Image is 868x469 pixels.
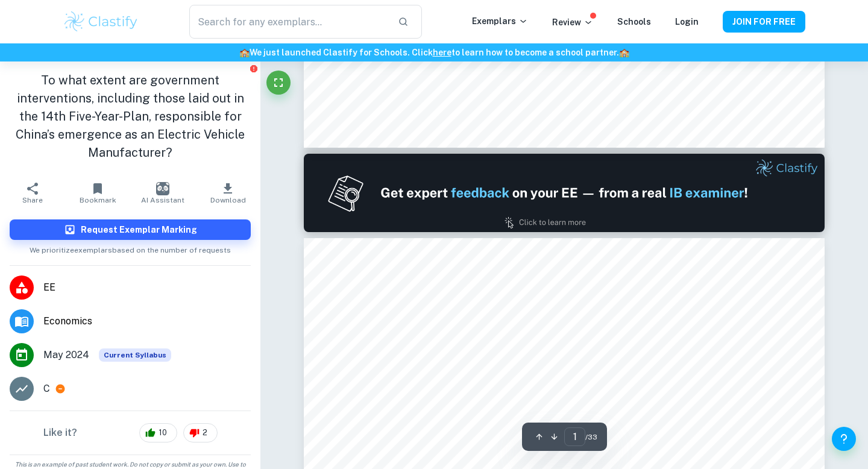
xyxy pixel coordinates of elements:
div: 2 [183,423,218,442]
button: JOIN FOR FREE [723,11,805,33]
button: Fullscreen [266,71,291,95]
h6: We just launched Clastify for Schools. Click to learn how to become a school partner. [2,46,866,59]
img: Clastify logo [63,10,139,34]
span: / 33 [585,432,597,442]
button: Report issue [249,64,258,73]
button: Help and Feedback [832,427,856,451]
div: 10 [139,423,177,442]
img: Ad [304,154,825,232]
button: Bookmark [65,176,130,210]
span: Economics [43,314,251,329]
button: Request Exemplar Marking [10,219,251,240]
a: Schools [617,17,651,27]
h6: Request Exemplar Marking [81,223,197,236]
p: C [43,382,50,396]
h6: Like it? [43,426,77,440]
a: Login [675,17,699,27]
span: 🏫 [239,48,250,57]
div: This exemplar is based on the current syllabus. Feel free to refer to it for inspiration/ideas wh... [99,348,171,362]
button: Download [195,176,260,210]
span: Share [22,196,43,204]
span: EE [43,280,251,295]
p: Exemplars [472,14,528,28]
p: Review [552,16,593,29]
h1: To what extent are government interventions, including those laid out in the 14th Five-Year-Plan,... [10,71,251,162]
span: We prioritize exemplars based on the number of requests [30,240,231,256]
span: Current Syllabus [99,348,171,362]
span: 10 [152,427,174,439]
span: Download [210,196,246,204]
span: AI Assistant [141,196,184,204]
span: 🏫 [619,48,629,57]
img: AI Assistant [156,182,169,195]
span: Bookmark [80,196,116,204]
span: May 2024 [43,348,89,362]
span: 2 [196,427,214,439]
button: AI Assistant [130,176,195,210]
input: Search for any exemplars... [189,5,388,39]
a: here [433,48,451,57]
